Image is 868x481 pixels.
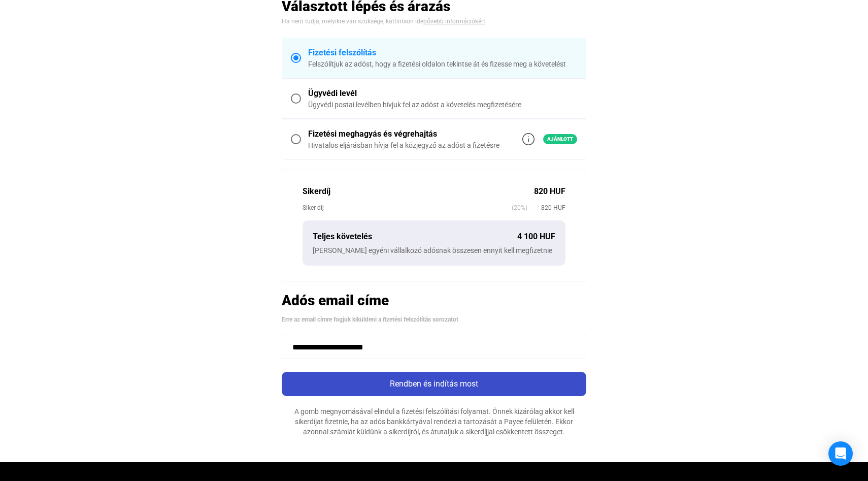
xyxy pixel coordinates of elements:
div: A gomb megnyomásával elindul a fizetési felszólítási folyamat. Önnek kizárólag akkor kell sikerdí... [282,406,586,437]
div: 820 HUF [534,185,565,198]
div: Hivatalos eljárásban hívja fel a közjegyző az adóst a fizetésre [308,140,499,150]
div: Rendben és indítás most [285,378,583,390]
span: 820 HUF [527,203,565,213]
a: bővebb információkért [423,18,485,25]
img: info-grey-outline [522,133,535,145]
div: [PERSON_NAME] egyéni vállalkozó adósnak összesen ennyit kell megfizetnie [313,245,555,255]
div: Teljes követelés [313,231,517,243]
h2: Adós email címe [282,292,586,309]
div: Felszólítjuk az adóst, hogy a fizetési oldalon tekintse át és fizesse meg a követelést [308,59,577,69]
div: Siker díj [303,203,512,213]
div: 4 100 HUF [517,231,555,243]
a: info-grey-outlineAjánlott [522,133,577,145]
div: Fizetési meghagyás és végrehajtás [308,128,499,140]
span: Ajánlott [543,134,577,144]
div: Ügyvédi levél [308,87,577,100]
div: Fizetési felszólítás [308,47,577,59]
div: Open Intercom Messenger [828,441,853,466]
span: Ha nem tudja, melyikre van szüksége, kattintson ide [282,18,423,25]
div: Erre az email címre fogjuk kiküldeni a fizetési felszólítás sorozatot [282,314,586,325]
span: (20%) [512,203,527,213]
div: Sikerdíj [303,185,534,198]
button: Rendben és indítás most [282,372,586,396]
div: Ügyvédi postai levélben hívjuk fel az adóst a követelés megfizetésére [308,100,577,110]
